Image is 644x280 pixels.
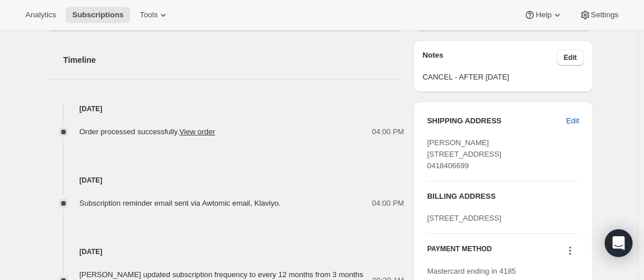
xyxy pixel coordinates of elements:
h2: Timeline [63,54,405,66]
h4: [DATE] [45,246,405,258]
button: Help [517,7,570,23]
h4: [DATE] [45,175,405,186]
span: CANCEL - AFTER [DATE] [422,71,583,83]
span: Edit [566,115,579,127]
span: Tools [140,10,158,20]
span: Subscriptions [72,10,123,20]
span: Edit [564,53,577,62]
h3: SHIPPING ADDRESS [427,115,566,127]
button: Analytics [18,7,63,23]
h3: PAYMENT METHOD [427,244,492,260]
span: [STREET_ADDRESS] [427,214,501,222]
span: Settings [591,10,619,20]
a: View order [179,127,215,136]
button: Edit [557,50,584,66]
button: Tools [133,7,176,23]
h4: [DATE] [45,103,405,115]
h3: BILLING ADDRESS [427,191,579,202]
span: 04:00 PM [372,126,405,138]
span: Order processed successfully. [80,127,215,136]
span: Help [536,10,551,20]
span: Subscription reminder email sent via Awtomic email, Klaviyo. [80,199,281,207]
button: Edit [559,112,586,130]
button: Subscriptions [65,7,130,23]
h3: Notes [422,50,557,66]
div: Open Intercom Messenger [605,229,632,257]
button: Settings [572,7,626,23]
span: [PERSON_NAME] [STREET_ADDRESS] 0418406699 [427,138,501,170]
span: Analytics [25,10,56,20]
span: 04:00 PM [372,198,405,209]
